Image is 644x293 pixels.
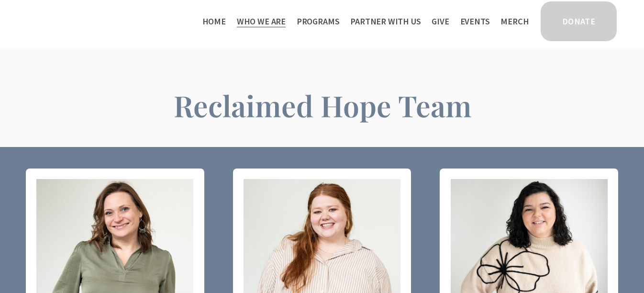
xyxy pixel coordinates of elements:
span: Reclaimed Hope Team [174,86,472,124]
a: folder dropdown [350,13,421,29]
a: folder dropdown [237,13,286,29]
a: Events [460,13,490,29]
a: folder dropdown [297,13,340,29]
span: Partner With Us [350,14,421,28]
span: Who We Are [237,14,286,28]
a: Merch [500,13,529,29]
a: Give [432,13,449,29]
a: Home [202,13,226,29]
span: Programs [297,14,340,28]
